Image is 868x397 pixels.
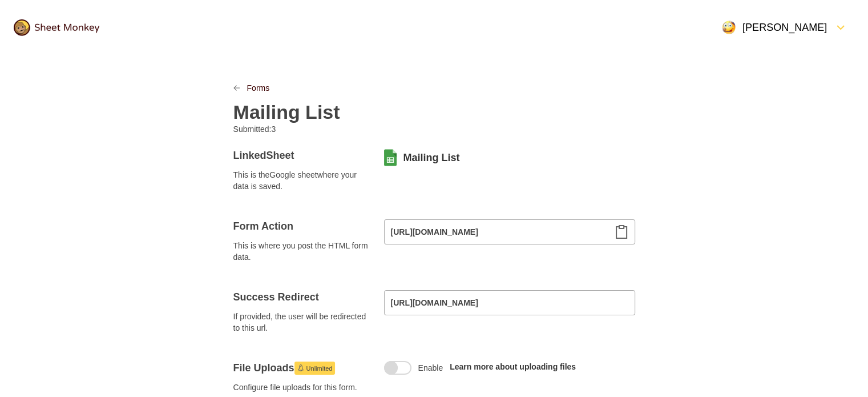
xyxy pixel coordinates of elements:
a: Learn more about uploading files [450,362,576,371]
input: https://my-site.com/success.html [384,290,635,315]
svg: LinkPrevious [233,85,240,91]
span: This is where you post the HTML form data. [233,240,370,263]
svg: Clipboard [615,225,628,239]
span: If provided, the user will be redirected to this url. [233,311,370,334]
h2: Mailing List [233,101,340,123]
h4: Form Action [233,219,370,233]
span: Configure file uploads for this form. [233,382,370,393]
a: Forms [247,82,270,94]
img: logo@2x.png [14,19,99,36]
div: [PERSON_NAME] [722,21,827,34]
svg: FormDown [834,21,847,34]
h4: File Uploads [233,361,370,375]
button: Open Menu [715,14,854,41]
span: Unlimited [306,362,333,375]
h4: Linked Sheet [233,149,370,162]
svg: Launch [297,364,304,371]
h4: Success Redirect [233,290,370,304]
a: Mailing List [403,151,460,165]
span: Enable [418,362,443,374]
span: This is the Google sheet where your data is saved. [233,169,370,192]
p: Submitted: 3 [233,123,425,135]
